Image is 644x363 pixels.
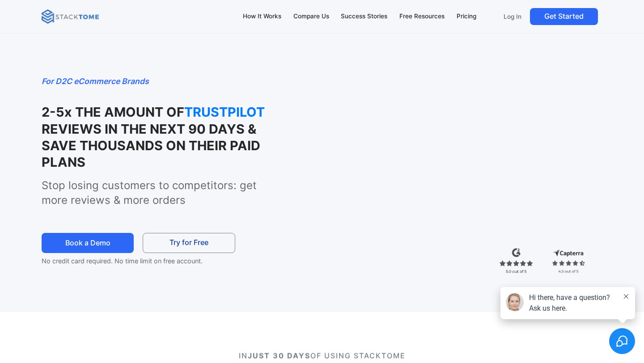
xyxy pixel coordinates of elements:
strong: 2-5x THE AMOUNT OF [42,104,184,120]
p: No credit card required. No time limit on free account. [42,256,247,266]
div: Free Resources [399,12,445,21]
div: How It Works [243,12,281,21]
iframe: StackTome- product_demo 07.24 - 1.3x speed (1080p) [304,75,603,243]
p: Log In [504,13,521,21]
strong: REVIEWS IN THE NEXT 90 DAYS & SAVE THOUSANDS ON THEIR PAID PLANS [42,121,260,170]
div: Compare Us [293,12,329,21]
a: Compare Us [289,7,333,26]
div: Pricing [457,12,476,21]
a: Pricing [452,7,480,26]
a: How It Works [238,7,285,26]
p: Stop losing customers to competitors: get more reviews & more orders [42,178,285,208]
a: Try for Free [143,233,235,253]
em: For D2C eCommerce Brands [42,76,149,86]
strong: JUST 30 DAYS [247,351,310,360]
a: Book a Demo [42,233,134,253]
div: Success Stories [341,12,387,21]
a: Success Stories [337,7,392,26]
a: Free Resources [395,7,449,26]
a: Get Started [530,8,598,25]
p: IN OF USING STACKTOME [70,350,575,361]
strong: TRUSTPILOT [184,104,274,120]
a: Log In [498,8,526,25]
